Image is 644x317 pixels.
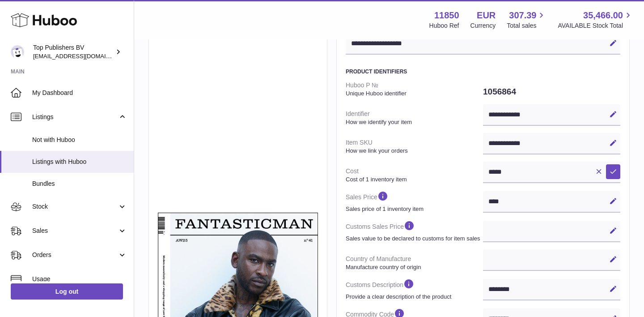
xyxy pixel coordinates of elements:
[33,43,114,60] div: Top Publishers BV
[32,275,127,283] span: Usage
[346,118,481,126] strong: How we identify your item
[346,176,481,184] strong: Cost of 1 inventory item
[346,235,481,243] strong: Sales value to be declared to customs for item sales
[32,158,127,166] span: Listings with Huboo
[11,283,123,300] a: Log out
[509,9,536,21] span: 307.39
[33,52,131,60] span: [EMAIL_ADDRESS][DOMAIN_NAME]
[346,68,620,75] h3: Product Identifiers
[32,202,118,211] span: Stock
[32,227,118,235] span: Sales
[346,187,483,216] dt: Sales Price
[346,293,481,301] strong: Provide a clear description of the product
[558,9,633,30] a: 35,466.00 AVAILABLE Stock Total
[346,147,481,155] strong: How we link your orders
[346,77,483,101] dt: Huboo P №
[32,136,127,144] span: Not with Huboo
[477,9,496,21] strong: EUR
[558,21,633,30] span: AVAILABLE Stock Total
[583,9,623,21] span: 35,466.00
[346,135,483,158] dt: Item SKU
[483,82,620,101] dd: 1056864
[346,106,483,129] dt: Identifier
[429,21,459,30] div: Huboo Ref
[434,9,459,21] strong: 11850
[346,205,481,213] strong: Sales price of 1 inventory item
[507,21,547,30] span: Total sales
[346,216,483,246] dt: Customs Sales Price
[346,263,481,271] strong: Manufacture country of origin
[470,21,496,30] div: Currency
[346,163,483,187] dt: Cost
[346,251,483,274] dt: Country of Manufacture
[32,113,118,121] span: Listings
[507,9,547,30] a: 307.39 Total sales
[11,45,24,59] img: accounts@fantasticman.com
[32,89,127,97] span: My Dashboard
[32,180,127,188] span: Bundles
[32,251,118,259] span: Orders
[346,90,481,98] strong: Unique Huboo identifier
[346,274,483,304] dt: Customs Description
